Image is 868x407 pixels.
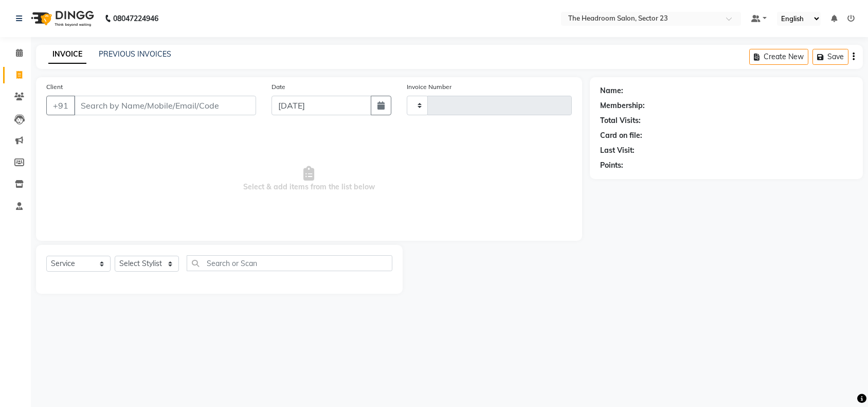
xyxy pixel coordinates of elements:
[99,49,171,59] a: PREVIOUS INVOICES
[48,45,86,64] a: INVOICE
[600,160,623,171] div: Points:
[26,4,97,33] img: logo
[74,96,256,115] input: Search by Name/Mobile/Email/Code
[600,85,623,96] div: Name:
[407,82,451,92] label: Invoice Number
[113,4,158,33] b: 08047224946
[187,255,392,271] input: Search or Scan
[600,130,642,141] div: Card on file:
[600,115,641,126] div: Total Visits:
[600,145,635,156] div: Last Visit:
[600,100,645,111] div: Membership:
[46,96,75,115] button: +91
[272,82,285,92] label: Date
[812,49,848,65] button: Save
[46,82,63,92] label: Client
[749,49,808,65] button: Create New
[46,128,572,231] span: Select & add items from the list below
